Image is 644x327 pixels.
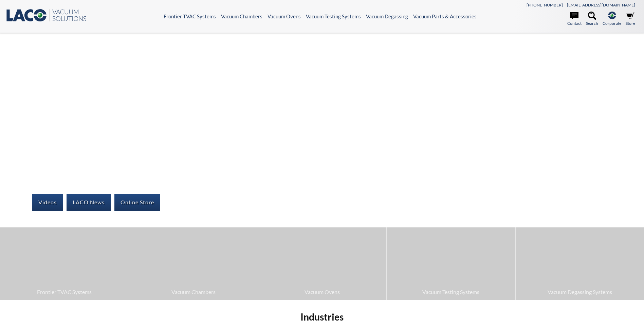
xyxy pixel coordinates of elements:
a: Contact [567,12,582,27]
span: Vacuum Ovens [261,288,383,296]
a: Online Store [114,194,160,211]
a: Vacuum Chambers [221,13,262,19]
span: Vacuum Degassing Systems [519,288,641,296]
a: Vacuum Degassing [366,13,408,19]
a: [EMAIL_ADDRESS][DOMAIN_NAME] [567,2,635,7]
a: Search [586,12,598,27]
span: Frontier TVAC Systems [3,288,125,296]
a: Vacuum Testing Systems [306,13,361,19]
a: Vacuum Ovens [268,13,301,19]
a: Vacuum Chambers [129,227,257,299]
a: Frontier TVAC Systems [164,13,216,19]
h2: Industries [137,311,507,323]
a: Vacuum Testing Systems [387,227,515,299]
a: [PHONE_NUMBER] [527,2,563,7]
a: Videos [32,194,63,211]
a: Vacuum Degassing Systems [516,227,644,299]
a: Vacuum Ovens [258,227,386,299]
span: Vacuum Chambers [132,288,254,296]
span: Vacuum Testing Systems [390,288,512,296]
a: LACO News [67,194,111,211]
a: Store [626,12,635,27]
a: Vacuum Parts & Accessories [413,13,477,19]
span: Corporate [603,20,621,27]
